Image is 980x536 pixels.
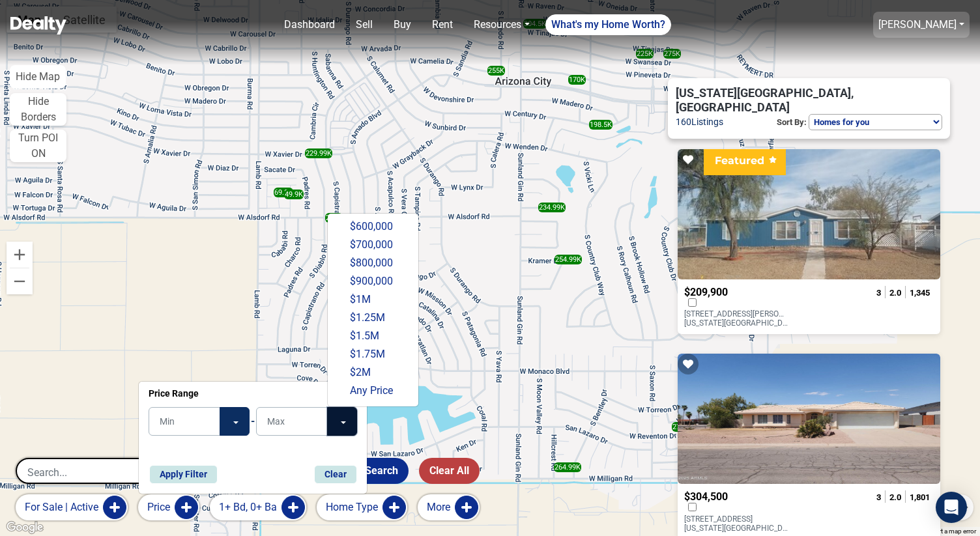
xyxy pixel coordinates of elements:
button: Clear All [419,458,480,484]
a: [PERSON_NAME] [878,18,957,31]
button: Hide Map [10,65,66,89]
p: [STREET_ADDRESS][PERSON_NAME] [US_STATE][GEOGRAPHIC_DATA] [684,309,789,328]
span: [US_STATE][GEOGRAPHIC_DATA], [GEOGRAPHIC_DATA] [676,86,927,114]
button: Any Price [334,380,409,401]
div: 170K [568,75,586,85]
span: 2.0 [889,288,901,298]
a: Dashboard [279,12,340,38]
div: 69.8K [274,188,293,197]
label: Compare [684,503,700,511]
span: 160 Listings [676,115,723,130]
input: Search... [17,459,145,485]
a: Buy [388,12,416,38]
button: Clear [314,465,357,484]
button: $700,000 [334,234,409,255]
button: $1.5M [334,326,395,346]
div: 255K [487,66,505,76]
button: $600,000 [334,216,409,237]
input: Min [149,407,220,436]
button: for sale | active [16,494,128,520]
div: 254.99K [555,255,582,264]
div: 229.99K [305,148,332,158]
button: Turn POI ON [10,130,66,162]
button: $1M [334,289,386,310]
span: 3 [876,492,881,502]
span: $209,900 [684,286,728,298]
span: 2.0 [889,492,901,502]
button: Hide Borders [10,93,66,126]
div: 49.9K [284,190,304,199]
button: $800,000 [334,253,409,274]
button: More [418,494,480,520]
p: [STREET_ADDRESS] [US_STATE][GEOGRAPHIC_DATA] [684,515,789,533]
button: Save Search [328,458,409,484]
a: Sell [351,12,378,38]
button: $900,000 [334,271,409,292]
button: $1.25M [334,307,401,328]
button: Zoom in [7,242,33,268]
iframe: BigID CMP Widget [7,497,46,536]
button: Zoom out [7,268,33,294]
span: 1,801 [910,492,930,502]
p: Sort By: [775,114,809,131]
a: Rent [427,12,458,38]
button: $1.75M [334,344,401,365]
a: [PERSON_NAME] [873,12,970,38]
button: Home Type [317,494,407,520]
div: 198.5K [589,120,612,130]
button: Apply Filter [149,465,218,484]
button: $2M [334,362,386,383]
div: 210K [325,213,343,223]
button: 1+ bd, 0+ ba [210,494,306,520]
span: 3 [876,288,881,298]
button: Price [138,494,199,520]
img: Dealty - Buy, Sell & Rent Homes [10,16,66,35]
div: Featured [704,149,786,175]
div: Open Intercom Messenger [936,492,967,523]
a: What's my Home Worth? [545,14,671,35]
span: $304,500 [684,490,728,503]
input: Max [256,407,328,436]
label: Compare [684,298,700,307]
div: 264.99K [554,462,581,472]
span: 1,345 [910,288,930,298]
span: - [251,414,255,455]
div: 234.99K [538,203,566,212]
p: Price Range [149,387,357,401]
a: Resources [468,12,534,38]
